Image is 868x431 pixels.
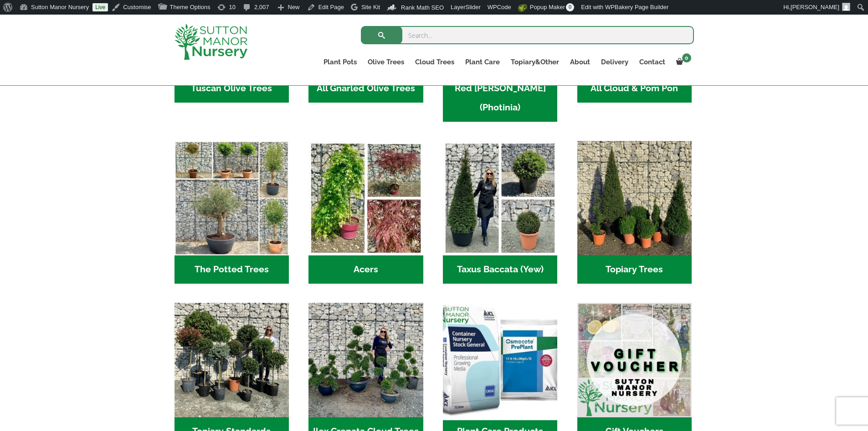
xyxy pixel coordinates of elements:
[308,141,423,284] a: Visit product category Acers
[505,56,565,68] a: Topiary&Other
[318,56,362,68] a: Plant Pots
[361,26,694,44] input: Search...
[308,74,423,103] h2: All Gnarled Olive Trees
[577,303,692,417] img: Home - MAIN
[308,303,423,417] img: Home - 9CE163CB 973F 4905 8AD5 A9A890F87D43
[308,141,423,255] img: Home - Untitled Project 4
[175,141,289,284] a: Visit product category The Potted Trees
[443,74,557,122] h2: Red [PERSON_NAME] (Photinia)
[443,141,557,284] a: Visit product category Taxus Baccata (Yew)
[362,56,410,68] a: Olive Trees
[460,56,505,68] a: Plant Care
[671,56,694,68] a: 0
[577,141,692,284] a: Visit product category Topiary Trees
[175,141,289,255] img: Home - new coll
[175,24,247,60] img: logo
[443,255,557,284] h2: Taxus Baccata (Yew)
[577,74,692,103] h2: All Cloud & Pom Pon
[791,4,839,10] span: [PERSON_NAME]
[175,303,289,417] img: Home - IMG 5223
[175,255,289,284] h2: The Potted Trees
[401,4,444,11] span: Rank Math SEO
[596,56,634,68] a: Delivery
[361,4,380,10] span: Site Kit
[308,255,423,284] h2: Acers
[577,141,692,255] img: Home - C8EC7518 C483 4BAA AA61 3CAAB1A4C7C4 1 201 a
[443,141,557,255] img: Home - Untitled Project
[410,56,460,68] a: Cloud Trees
[566,3,574,11] span: 0
[175,74,289,103] h2: Tuscan Olive Trees
[577,255,692,284] h2: Topiary Trees
[634,56,671,68] a: Contact
[565,56,596,68] a: About
[682,53,691,62] span: 0
[440,300,560,420] img: Home - food and soil
[92,3,108,11] a: Live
